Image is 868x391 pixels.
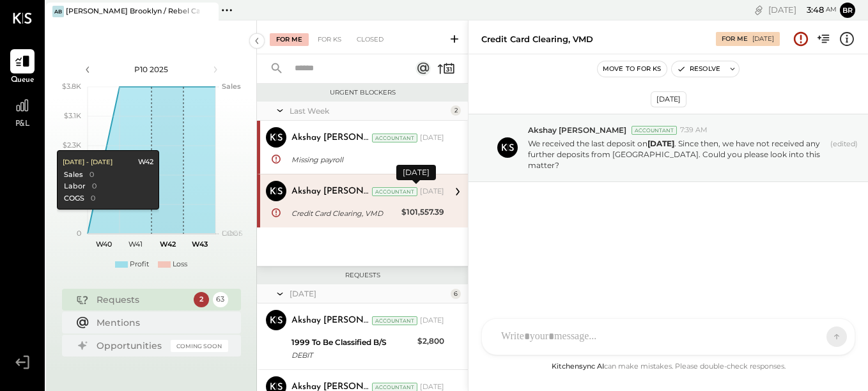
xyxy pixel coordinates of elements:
button: Move to for ks [598,61,667,77]
text: 0 [77,229,81,238]
div: Mentions [97,316,222,329]
div: [DATE] [651,91,686,107]
div: $101,557.39 [401,206,444,218]
div: Coming Soon [171,340,228,352]
p: We received the last deposit on . Since then, we have not received any further deposits from [GEO... [528,138,825,171]
text: $3.1K [64,111,81,120]
div: Accountant [372,187,417,196]
div: Labor [63,181,85,192]
text: $3.8K [62,82,81,91]
div: 0 [89,170,93,180]
div: 63 [213,292,228,307]
div: copy link [752,3,765,17]
text: W43 [191,240,207,249]
div: Accountant [372,134,417,142]
div: Akshay [PERSON_NAME] [291,185,369,198]
span: (edited) [830,139,858,171]
div: Opportunities [97,339,164,352]
button: Resolve [672,61,725,77]
text: $2.3K [63,141,81,149]
div: Credit Card Clearing, VMD [291,207,398,220]
div: 0 [90,194,95,204]
div: 1999 To Be Classified B/S [291,336,414,349]
text: Labor [222,229,241,238]
div: Missing payroll [291,153,440,166]
div: Sales [63,170,82,180]
div: [DATE] [290,288,447,299]
div: Urgent Blockers [263,88,461,97]
div: DEBIT [291,349,414,362]
a: Queue [1,49,44,86]
div: For KS [311,33,348,46]
span: 3 : 48 [798,4,824,16]
div: [DATE] [752,34,774,43]
span: P&L [15,119,30,130]
div: AB [52,6,64,17]
div: P10 2025 [97,64,206,75]
text: Sales [222,82,241,91]
div: [DATE] - [DATE] [62,158,112,167]
span: Queue [11,75,35,86]
div: [DATE] [768,4,837,16]
div: [PERSON_NAME] Brooklyn / Rebel Cafe [66,6,199,17]
div: 0 [91,181,96,192]
div: Akshay [PERSON_NAME] [291,132,369,144]
div: [DATE] [420,133,444,143]
div: Requests [263,271,461,280]
div: [DATE] [420,316,444,326]
div: Accountant [632,126,677,135]
div: Profit [130,259,149,270]
div: [DATE] [420,187,444,197]
strong: [DATE] [647,139,674,148]
div: Loss [173,259,187,270]
div: W42 [137,157,153,167]
div: Closed [350,33,390,46]
div: For Me [270,33,309,46]
div: Requests [97,293,187,306]
div: 2 [194,292,209,307]
div: $2,800 [417,335,444,348]
text: W42 [159,240,176,249]
div: [DATE] [396,165,436,180]
div: COGS [63,194,84,204]
a: P&L [1,93,44,130]
span: am [826,5,837,14]
text: W40 [95,240,111,249]
button: Br [840,3,855,18]
span: 7:39 AM [680,125,708,135]
text: W41 [128,240,143,249]
span: Akshay [PERSON_NAME] [528,125,626,135]
div: 2 [451,105,461,116]
div: Accountant [372,316,417,325]
div: 6 [451,289,461,299]
div: Last Week [290,105,447,116]
div: Credit Card Clearing, VMD [481,33,593,45]
div: Akshay [PERSON_NAME] [291,314,369,327]
div: For Me [722,34,748,43]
